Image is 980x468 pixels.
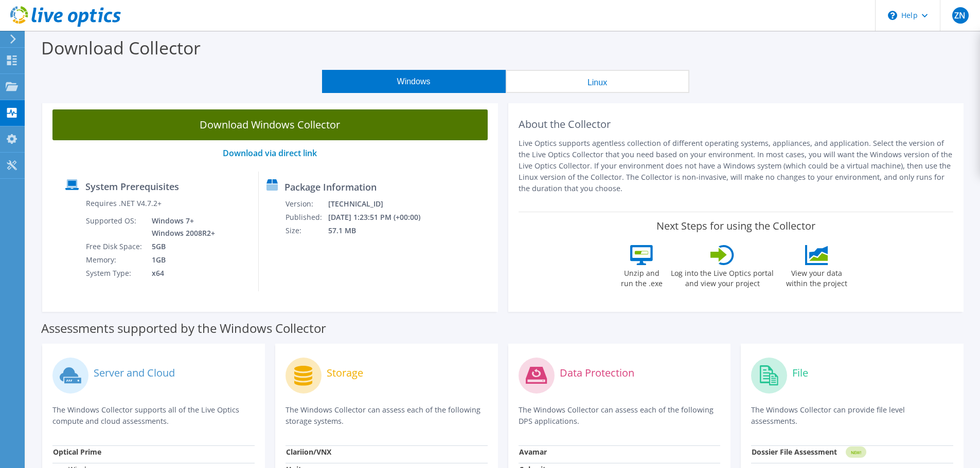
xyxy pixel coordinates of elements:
td: Size: [285,224,328,237]
label: Storage [327,368,363,378]
td: Free Disk Space: [85,240,144,253]
td: 57.1 MB [328,224,434,237]
p: The Windows Collector can provide file level assessments. [751,404,953,427]
label: Unzip and run the .exe [618,265,665,289]
label: View your data within the project [779,265,853,289]
td: Windows 7+ Windows 2008R2+ [144,214,217,240]
strong: Optical Prime [53,447,101,457]
button: Linux [506,70,689,93]
label: Data Protection [560,368,634,378]
td: 1GB [144,253,217,267]
strong: Clariion/VNX [286,447,331,457]
p: The Windows Collector can assess each of the following DPS applications. [519,404,721,427]
a: Download via direct link [223,147,317,159]
td: Supported OS: [85,214,144,240]
label: Assessments supported by the Windows Collector [41,323,326,333]
strong: Avamar [519,447,547,457]
label: File [792,368,808,378]
p: The Windows Collector supports all of the Live Optics compute and cloud assessments. [52,404,255,427]
strong: Dossier File Assessment [752,447,837,457]
td: 5GB [144,240,217,253]
label: Download Collector [41,36,201,60]
button: Windows [322,70,506,93]
td: Version: [285,197,328,211]
p: Live Optics supports agentless collection of different operating systems, appliances, and applica... [519,138,954,194]
td: Memory: [85,253,144,267]
td: System Type: [85,267,144,280]
td: x64 [144,267,217,280]
span: ZN [952,7,969,24]
label: Log into the Live Optics portal and view your project [670,265,774,289]
a: Download Windows Collector [52,109,488,140]
td: [DATE] 1:23:51 PM (+00:00) [328,211,434,224]
p: The Windows Collector can assess each of the following storage systems. [286,404,488,427]
svg: \n [888,11,897,20]
label: Package Information [284,182,377,192]
label: Next Steps for using the Collector [656,220,815,232]
label: Server and Cloud [94,368,175,378]
td: [TECHNICAL_ID] [328,197,434,211]
td: Published: [285,211,328,224]
label: System Prerequisites [85,181,179,192]
tspan: NEW! [851,450,861,455]
h2: About the Collector [519,118,954,130]
label: Requires .NET V4.7.2+ [86,198,162,209]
